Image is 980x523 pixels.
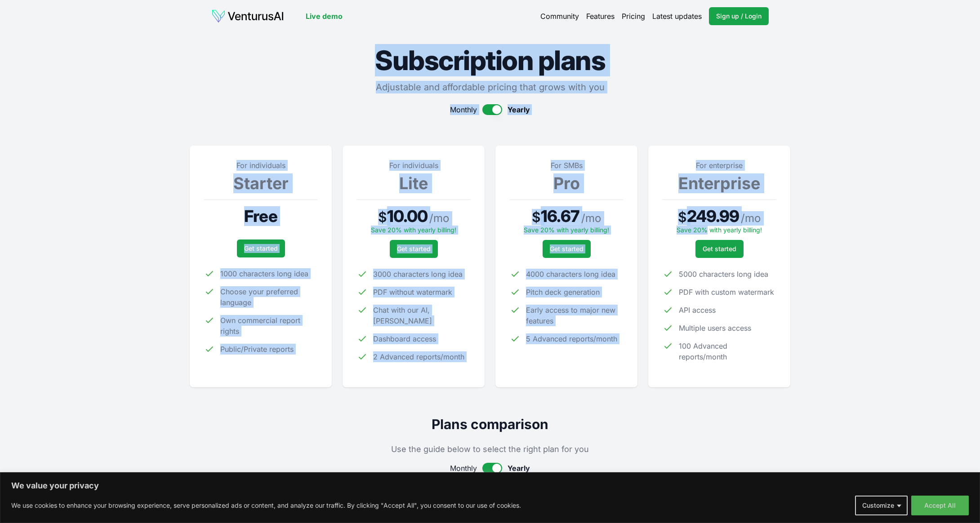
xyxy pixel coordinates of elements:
span: Dashboard access [373,333,436,344]
a: Pricing [622,11,645,22]
span: 3000 characters long idea [373,269,463,279]
span: Free [244,207,277,225]
h3: Pro [510,174,623,192]
span: Early access to major new features [526,305,623,326]
span: 1000 characters long idea [220,268,308,279]
a: Sign up / Login [709,7,769,25]
p: For individuals [204,160,317,171]
button: Customize [855,496,908,515]
span: 2 Advanced reports/month [373,351,464,362]
button: Accept All [911,496,969,515]
span: Yearly [508,104,530,115]
a: Features [586,11,615,22]
p: Use the guide below to select the right plan for you [190,443,790,456]
h3: Lite [357,174,470,192]
span: 249.99 [687,207,739,225]
span: Chat with our AI, [PERSON_NAME] [373,305,470,326]
p: We value your privacy [11,480,969,491]
h3: Enterprise [663,174,776,192]
h1: Subscription plans [190,47,790,74]
a: Live demo [306,11,343,22]
span: PDF with custom watermark [679,287,774,297]
span: Own commercial report rights [220,315,317,337]
span: Monthly [450,104,477,115]
span: / mo [429,211,449,226]
span: Choose your preferred language [220,286,317,308]
span: PDF without watermark [373,287,452,297]
a: Get started [237,239,285,257]
span: 4000 characters long idea [526,269,615,279]
span: API access [679,305,716,315]
span: Multiple users access [679,323,751,333]
h2: Plans comparison [190,416,790,432]
p: For enterprise [663,160,776,171]
p: For individuals [357,160,470,171]
span: 16.67 [541,207,579,225]
a: Get started [390,240,438,258]
p: We use cookies to enhance your browsing experience, serve personalized ads or content, and analyz... [11,500,521,511]
span: Yearly [508,463,530,474]
span: Public/Private reports [220,344,294,355]
a: Get started [695,240,744,258]
img: logo [211,9,284,23]
span: / mo [581,211,601,226]
span: Pitch deck generation [526,287,600,297]
span: $ [378,209,387,225]
h3: Starter [204,174,317,192]
span: Monthly [450,463,477,474]
span: Save 20% with yearly billing! [677,226,762,234]
span: 100 Advanced reports/month [679,341,776,362]
p: For SMBs [510,160,623,171]
span: Save 20% with yearly billing! [524,226,609,234]
span: / mo [741,211,761,226]
span: $ [532,209,541,225]
span: $ [678,209,687,225]
p: Adjustable and affordable pricing that grows with you [190,81,790,93]
span: Save 20% with yearly billing! [371,226,456,234]
a: Latest updates [652,11,702,22]
span: 5000 characters long idea [679,269,768,279]
span: Sign up / Login [716,12,762,21]
a: Get started [543,240,591,258]
span: 10.00 [387,207,428,225]
a: Community [540,11,579,22]
span: 5 Advanced reports/month [526,333,617,344]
